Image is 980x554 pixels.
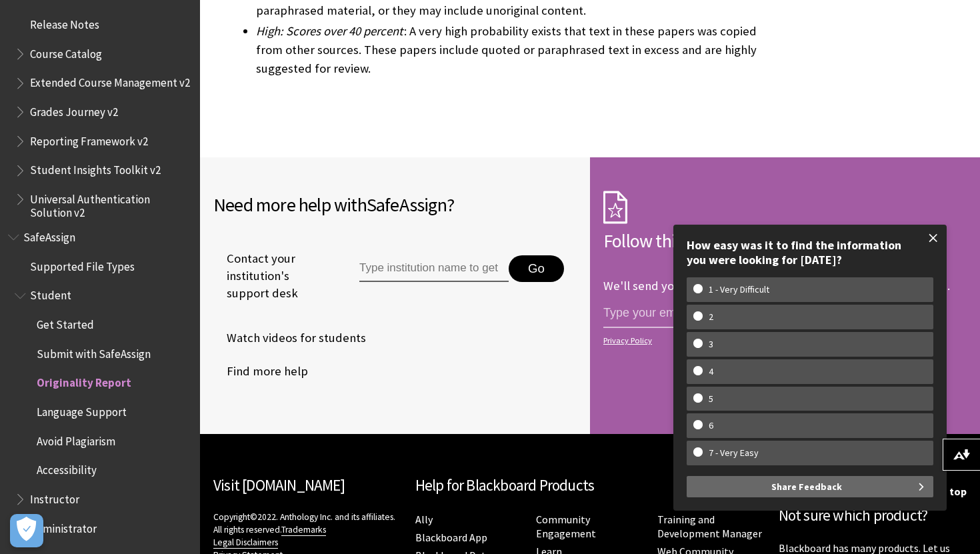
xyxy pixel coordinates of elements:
span: High: Scores over 40 percent [256,23,403,39]
w-span: 1 - Very Difficult [693,284,785,295]
div: How easy was it to find the information you were looking for [DATE]? [687,238,933,267]
w-span: 2 [693,311,729,323]
span: Supported File Types [30,255,135,273]
span: Instructor [30,488,79,506]
button: Open Preferences [10,514,43,547]
span: Submit with SafeAssign [37,343,151,361]
span: Get Started [37,313,94,331]
nav: Book outline for Blackboard SafeAssign [8,226,192,539]
img: Subscription Icon [603,191,627,224]
span: Course Catalog [30,43,102,61]
span: Share Feedback [771,476,842,497]
h2: Not sure which product? [779,504,967,527]
span: SafeAssign [23,226,75,244]
a: Training and Development Manager [657,513,762,541]
w-span: 7 - Very Easy [693,447,774,459]
a: Privacy Policy [603,336,963,345]
a: Watch videos for students [213,328,366,348]
span: Grades Journey v2 [30,101,118,119]
a: Blackboard App [415,531,487,545]
span: Administrator [30,517,97,535]
span: Student Insights Toolkit v2 [30,159,161,177]
a: Ally [415,513,433,527]
button: Share Feedback [687,476,933,497]
span: Accessibility [37,459,97,477]
h2: Follow this page! [603,227,967,255]
h2: Need more help with ? [213,191,577,219]
w-span: 6 [693,420,729,431]
span: Universal Authentication Solution v2 [30,188,191,219]
span: Contact your institution's support desk [213,250,329,303]
a: Visit [DOMAIN_NAME] [213,475,345,495]
a: Trademarks [281,524,326,536]
span: SafeAssign [367,193,447,217]
a: Find more help [213,361,308,381]
input: Type institution name to get support [359,255,509,282]
span: Student [30,285,71,303]
a: Community Engagement [536,513,596,541]
span: Reporting Framework v2 [30,130,148,148]
w-span: 4 [693,366,729,377]
span: Originality Report [37,372,131,390]
w-span: 5 [693,393,729,405]
span: Release Notes [30,13,99,31]
a: Legal Disclaimers [213,537,278,549]
button: Go [509,255,564,282]
li: : A very high probability exists that text in these papers was copied from other sources. These p... [256,22,769,78]
input: email address [603,300,831,328]
h2: Help for Blackboard Products [415,474,765,497]
span: Avoid Plagiarism [37,430,115,448]
p: We'll send you an email each time we make an important change. [603,278,950,293]
span: Extended Course Management v2 [30,72,190,90]
w-span: 3 [693,339,729,350]
span: Language Support [37,401,127,419]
